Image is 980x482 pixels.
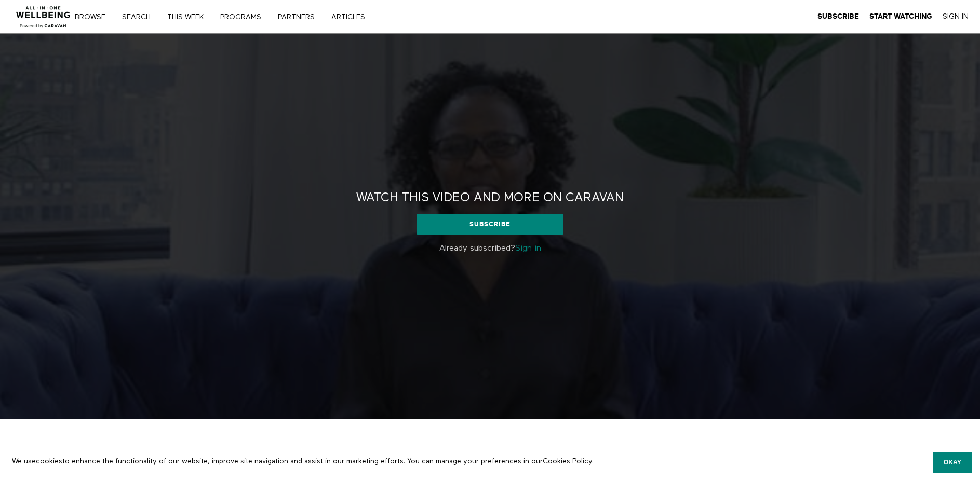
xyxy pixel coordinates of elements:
a: Cookies Policy [543,458,592,465]
a: Sign In [943,12,969,21]
a: THIS WEEK [164,13,214,21]
strong: Start Watching [869,12,932,20]
a: PARTNERS [274,13,326,21]
a: Start Watching [869,12,932,21]
p: Already subscribed? [337,242,643,255]
a: Subscribe [817,12,859,21]
a: Browse [71,13,116,21]
a: cookies [36,458,62,465]
a: Subscribe [417,214,563,235]
a: ARTICLES [328,13,376,21]
nav: Primary [82,11,386,22]
a: Sign in [515,244,541,253]
a: PROGRAMS [217,13,272,21]
button: Okay [933,452,972,473]
p: We use to enhance the functionality of our website, improve site navigation and assist in our mar... [4,448,773,474]
a: Search [118,13,162,21]
h2: Watch this video and more on CARAVAN [356,190,624,206]
strong: Subscribe [817,12,859,20]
